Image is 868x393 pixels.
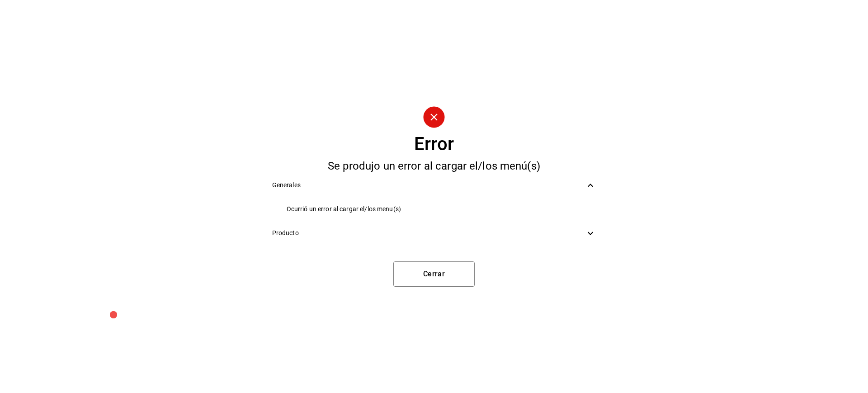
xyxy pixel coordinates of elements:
button: Cerrar [393,261,475,287]
span: Ocurrió un error al cargar el/los menu(s) [287,204,596,214]
div: Generales [265,175,604,195]
div: Error [414,135,454,153]
div: Producto [265,223,604,243]
span: Producto [272,228,585,238]
span: Generales [272,180,585,190]
div: Se produjo un error al cargar el/los menú(s) [265,161,604,171]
